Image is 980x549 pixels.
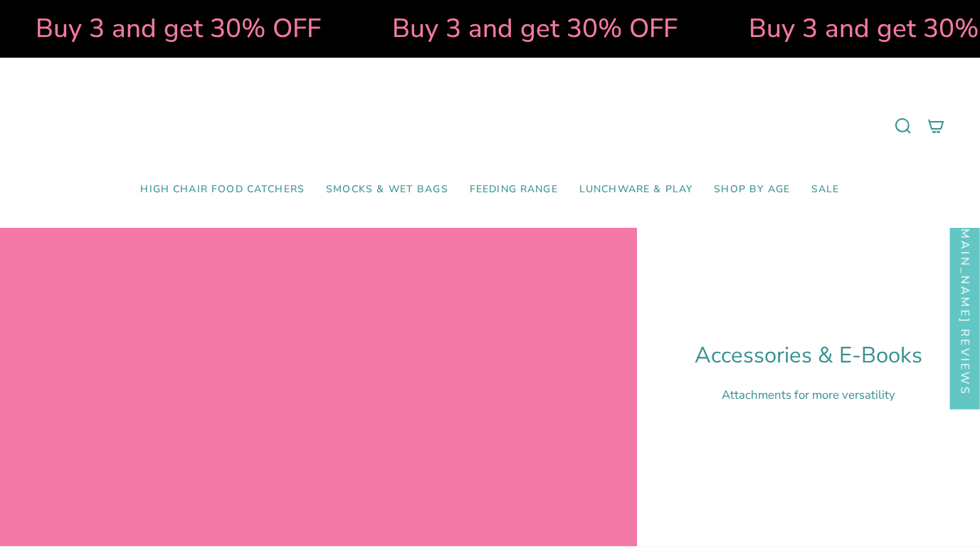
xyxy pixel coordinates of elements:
[130,173,315,206] a: High Chair Food Catchers
[326,184,448,196] span: Smocks & Wet Bags
[714,184,790,196] span: Shop by Age
[950,170,980,409] div: Click to open Judge.me floating reviews tab
[470,184,558,196] span: Feeding Range
[695,343,922,369] h1: Accessories & E-Books
[695,387,922,403] p: Attachments for more versatility
[801,173,850,206] a: SALE
[367,79,613,173] a: Mumma’s Little Helpers
[811,184,840,196] span: SALE
[140,184,305,196] span: High Chair Food Catchers
[385,11,670,46] strong: Buy 3 and get 30% OFF
[459,173,569,206] a: Feeding Range
[315,173,459,206] a: Smocks & Wet Bags
[703,173,801,206] a: Shop by Age
[569,173,703,206] a: Lunchware & Play
[28,11,314,46] strong: Buy 3 and get 30% OFF
[579,184,692,196] span: Lunchware & Play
